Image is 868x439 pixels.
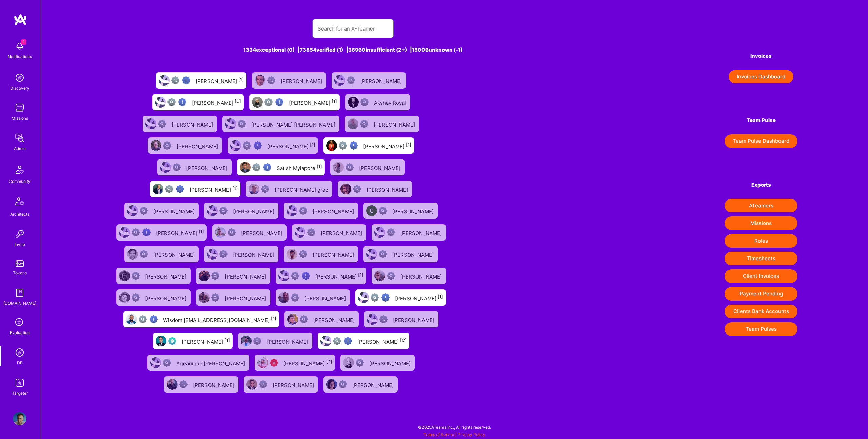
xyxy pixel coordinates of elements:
[379,207,387,215] img: Not Scrubbed
[313,250,355,259] div: [PERSON_NAME]
[190,185,238,193] div: [PERSON_NAME]
[207,249,218,260] img: User Avatar
[423,432,485,437] span: |
[729,70,793,83] button: Invoices Dashboard
[215,227,226,238] img: User Avatar
[234,156,328,178] a: User AvatarNot fully vettedHigh Potential UserSatish Mylapore[1]
[127,205,138,216] img: User Avatar
[313,206,355,215] div: [PERSON_NAME]
[406,142,411,147] sup: [1]
[283,358,332,367] div: [PERSON_NAME]
[8,53,32,60] div: Notifications
[151,140,161,151] img: User Avatar
[13,412,26,425] img: User Avatar
[126,314,137,325] img: User Avatar
[9,178,31,185] div: Community
[300,315,308,323] img: Not Scrubbed
[725,70,797,83] a: Invoices Dashboard
[156,336,166,346] img: User Avatar
[400,271,443,280] div: [PERSON_NAME]
[315,271,363,280] div: [PERSON_NAME]
[119,292,130,303] img: User Avatar
[352,380,395,389] div: [PERSON_NAME]
[16,260,24,267] img: tokens
[249,70,329,91] a: User AvatarNot Scrubbed[PERSON_NAME]
[119,270,130,281] img: User Avatar
[287,249,297,260] img: User Avatar
[287,314,298,325] img: User Avatar
[315,330,412,352] a: User AvatarNot fully vettedHigh Potential User[PERSON_NAME][C]
[366,249,377,260] img: User Avatar
[167,98,176,106] img: Not fully vetted
[317,164,322,169] sup: [1]
[246,379,257,390] img: User Avatar
[246,91,342,113] a: User AvatarNot fully vettedHigh Potential User[PERSON_NAME][1]
[210,222,289,243] a: User AvatarNot Scrubbed[PERSON_NAME]
[193,380,236,389] div: [PERSON_NAME]
[225,271,268,280] div: [PERSON_NAME]
[400,228,443,237] div: [PERSON_NAME]
[363,141,411,150] div: [PERSON_NAME]
[220,113,342,135] a: User AvatarNot Scrubbed[PERSON_NAME] [PERSON_NAME]
[252,352,338,374] a: User AvatarUnqualified[PERSON_NAME][2]
[211,272,219,280] img: Not Scrubbed
[243,178,335,200] a: User AvatarNot Scrubbed[PERSON_NAME] grez
[132,272,140,280] img: Not Scrubbed
[10,329,30,336] div: Evaluation
[369,358,412,367] div: [PERSON_NAME]
[291,272,299,280] img: Not fully vetted
[156,228,204,237] div: [PERSON_NAME]
[153,206,196,215] div: [PERSON_NAME]
[219,207,228,215] img: Not Scrubbed
[725,305,797,318] button: Clients Bank Accounts
[127,249,138,260] img: User Avatar
[121,308,282,330] a: User AvatarNot fully vettedHigh Potential UserWisdom [EMAIL_ADDRESS][DOMAIN_NAME][1]
[261,185,269,193] img: Not Scrubbed
[17,359,23,366] div: DB
[224,338,230,343] sup: [1]
[387,228,395,236] img: Not Scrubbed
[21,39,26,45] span: 1
[318,20,388,37] input: Search for an A-Teamer
[340,184,351,194] img: User Avatar
[13,269,27,276] div: Tokens
[196,76,244,85] div: [PERSON_NAME]
[725,269,797,283] button: Client Invoices
[339,380,347,388] img: Not Scrubbed
[326,359,332,364] sup: [2]
[3,300,36,307] div: [DOMAIN_NAME]
[725,182,797,188] h4: Exports
[387,272,395,280] img: Not Scrubbed
[367,185,409,193] div: [PERSON_NAME]
[360,76,403,85] div: [PERSON_NAME]
[13,71,26,84] img: discovery
[381,293,390,302] img: High Potential User
[321,135,417,156] a: User AvatarNot fully vettedHigh Potential User[PERSON_NAME][1]
[140,250,148,258] img: Not Scrubbed
[13,286,26,300] img: guide book
[277,163,322,172] div: Satish Mylapore
[252,163,260,171] img: Not fully vetted
[10,84,29,92] div: Discovery
[155,156,234,178] a: User AvatarNot Scrubbed[PERSON_NAME]
[201,243,281,265] a: User AvatarNot Scrubbed[PERSON_NAME]
[392,250,435,259] div: [PERSON_NAME]
[348,97,359,108] img: User Avatar
[13,39,26,53] img: bell
[172,119,214,128] div: [PERSON_NAME]
[342,113,422,135] a: User AvatarNot Scrubbed[PERSON_NAME]
[357,337,407,345] div: [PERSON_NAME]
[114,222,210,243] a: User AvatarNot fully vettedHigh Potential User[PERSON_NAME][1]
[725,216,797,230] button: Missions
[725,117,797,123] h4: Team Pulse
[273,287,353,308] a: User AvatarNot Scrubbed[PERSON_NAME]
[182,76,190,84] img: High Potential User
[153,184,163,194] img: User Avatar
[358,272,363,278] sup: [1]
[150,315,158,323] img: High Potential User
[369,265,449,287] a: User AvatarNot Scrubbed[PERSON_NAME]
[182,337,230,345] div: [PERSON_NAME]
[257,357,268,368] img: User Avatar
[219,250,228,258] img: Not Scrubbed
[287,205,297,216] img: User Avatar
